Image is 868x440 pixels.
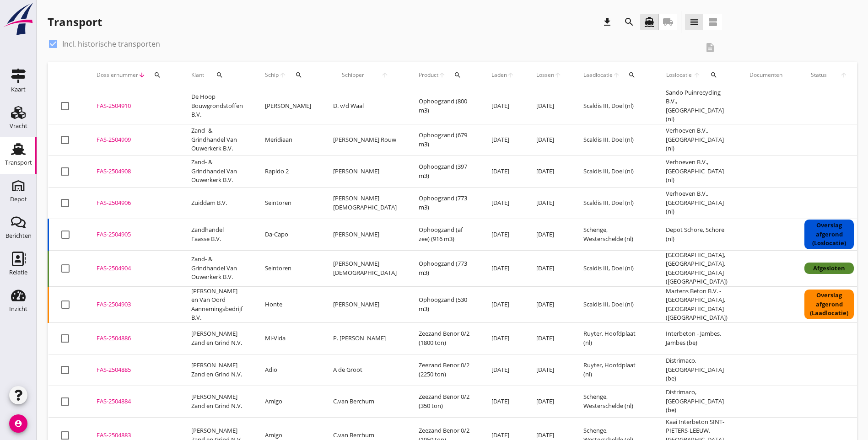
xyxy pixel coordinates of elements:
td: Ruyter, Hoofdplaat (nl) [572,354,655,386]
td: [DATE] [525,88,572,124]
div: Transport [5,160,32,166]
td: Meridiaan [254,124,322,156]
i: download [602,16,613,27]
td: Scaldis III, Doel (nl) [572,156,655,187]
i: arrow_upward [693,71,701,79]
span: Loslocatie [666,71,693,79]
td: Schenge, Westerschelde (nl) [572,386,655,417]
div: Berichten [5,233,32,239]
td: Zeezand Benor 0/2 (2250 ton) [408,354,480,386]
i: arrow_upward [613,71,620,79]
div: FAS-2504906 [97,199,169,208]
div: Overslag afgerond (Laadlocatie) [804,290,854,319]
td: [DATE] [480,250,525,286]
label: Incl. historische transporten [62,39,160,48]
td: [PERSON_NAME] en Van Oord Aannemingsbedrijf B.V. [180,286,254,322]
td: Distrimaco, [GEOGRAPHIC_DATA] (be) [655,386,739,417]
i: directions_boat [644,16,655,27]
i: view_agenda [707,16,718,27]
td: Ophoogzand (773 m3) [408,187,480,219]
i: local_shipping [663,16,674,27]
td: Zeezand Benor 0/2 (1800 ton) [408,322,480,354]
div: Documenten [749,71,782,79]
td: D. v/d Waal [322,88,408,124]
i: arrow_upward [438,71,446,79]
td: Ophoogzand (679 m3) [408,124,480,156]
td: Zand- & Grindhandel Van Ouwerkerk B.V. [180,156,254,187]
td: [PERSON_NAME] [322,286,408,322]
div: Kaart [11,86,26,92]
i: account_circle [9,414,27,433]
i: search [295,71,302,79]
td: Adio [254,354,322,386]
td: Ophoogzand (800 m3) [408,88,480,124]
td: [DATE] [480,88,525,124]
td: Verhoeven B.V., [GEOGRAPHIC_DATA] (nl) [655,156,739,187]
td: Distrimaco, [GEOGRAPHIC_DATA] (be) [655,354,739,386]
span: Product [419,71,438,79]
td: Ophoogzand (773 m3) [408,250,480,286]
td: Verhoeven B.V., [GEOGRAPHIC_DATA] (nl) [655,187,739,219]
td: [DATE] [525,322,572,354]
div: Relatie [9,269,27,275]
i: arrow_upward [554,71,561,79]
i: search [628,71,636,79]
td: Verhoeven B.V., [GEOGRAPHIC_DATA] (nl) [655,124,739,156]
td: [DATE] [525,219,572,250]
i: arrow_upward [279,71,287,79]
td: [GEOGRAPHIC_DATA], [GEOGRAPHIC_DATA], [GEOGRAPHIC_DATA] ([GEOGRAPHIC_DATA]) [655,250,739,286]
img: logo-small.a267ee39.svg [2,2,35,36]
td: Seintoren [254,250,322,286]
td: Zand- & Grindhandel Van Ouwerkerk B.V. [180,250,254,286]
td: [DATE] [525,250,572,286]
td: Zandhandel Faasse B.V. [180,219,254,250]
span: Laden [491,71,507,79]
td: C.van Berchum [322,386,408,417]
span: Schip [265,71,279,79]
td: [PERSON_NAME] [322,156,408,187]
td: [DATE] [480,322,525,354]
td: Zeezand Benor 0/2 (350 ton) [408,386,480,417]
div: Depot [10,196,27,202]
td: [DATE] [480,219,525,250]
td: Seintoren [254,187,322,219]
td: [PERSON_NAME] Zand en Grind N.V. [180,386,254,417]
td: [PERSON_NAME][DEMOGRAPHIC_DATA] [322,187,408,219]
td: A de Groot [322,354,408,386]
td: [DATE] [480,286,525,322]
i: search [154,71,161,79]
td: Scaldis III, Doel (nl) [572,187,655,219]
td: Ophoogzand (af zee) (916 m3) [408,219,480,250]
td: Ophoogzand (397 m3) [408,156,480,187]
div: FAS-2504908 [97,167,169,176]
td: Sando Puinrecycling B.V., [GEOGRAPHIC_DATA] (nl) [655,88,739,124]
td: [PERSON_NAME] [254,88,322,124]
td: [PERSON_NAME] [322,219,408,250]
div: FAS-2504883 [97,431,169,440]
i: arrow_upward [507,71,514,79]
div: Afgesloten [804,263,854,274]
div: FAS-2504885 [97,365,169,375]
td: [PERSON_NAME] Rouw [322,124,408,156]
td: Schenge, Westerschelde (nl) [572,219,655,250]
i: search [454,71,461,79]
td: Amigo [254,386,322,417]
td: Ophoogzand (530 m3) [408,286,480,322]
td: [DATE] [525,187,572,219]
div: FAS-2504905 [97,230,169,239]
i: search [216,71,223,79]
td: P. [PERSON_NAME] [322,322,408,354]
td: [DATE] [480,187,525,219]
td: [DATE] [525,354,572,386]
td: [PERSON_NAME] Zand en Grind N.V. [180,354,254,386]
td: Depot Schore, Schore (nl) [655,219,739,250]
div: FAS-2504909 [97,135,169,145]
td: [PERSON_NAME][DEMOGRAPHIC_DATA] [322,250,408,286]
td: Scaldis III, Doel (nl) [572,250,655,286]
span: Dossiernummer [97,71,138,79]
td: [DATE] [525,286,572,322]
td: Zand- & Grindhandel Van Ouwerkerk B.V. [180,124,254,156]
span: Schipper [333,71,372,79]
div: FAS-2504884 [97,397,169,406]
div: FAS-2504904 [97,264,169,273]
